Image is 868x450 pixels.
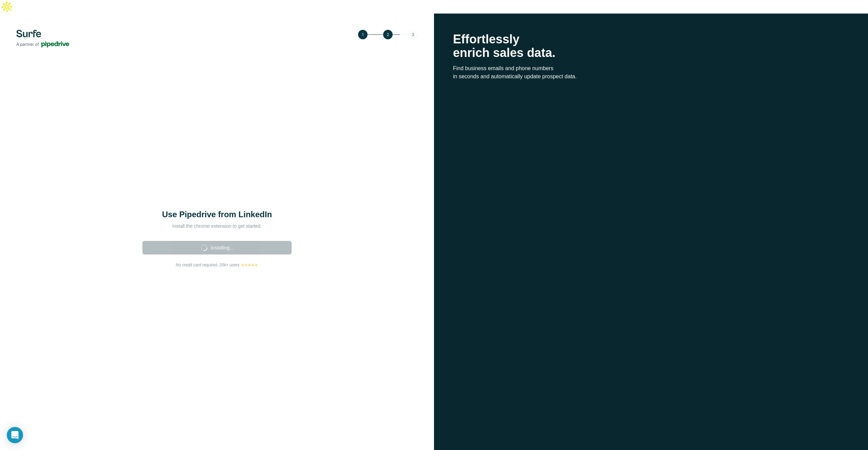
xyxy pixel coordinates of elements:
img: Surfe's logo [16,30,69,47]
p: Install the chrome extension to get started. [149,223,285,229]
h1: Use Pipedrive from LinkedIn [149,209,285,220]
img: Step 2 [358,30,418,39]
span: No credit card required. 20k+ users [176,262,240,268]
p: Effortlessly [453,33,849,46]
div: Open Intercom Messenger [7,427,23,443]
p: Find business emails and phone numbers [453,64,849,73]
p: enrich sales data. [453,46,849,60]
p: in seconds and automatically update prospect data. [453,73,849,81]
